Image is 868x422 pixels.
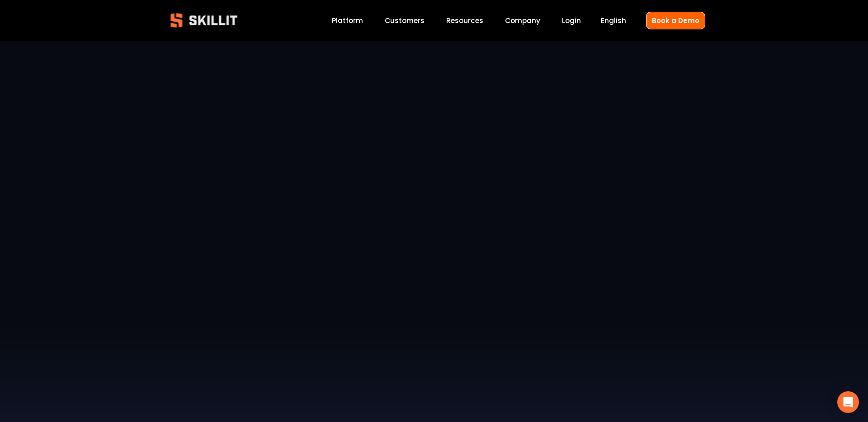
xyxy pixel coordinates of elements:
a: Book a Demo [646,12,705,29]
a: folder dropdown [446,14,483,27]
a: Platform [332,14,363,27]
a: Customers [385,14,425,27]
div: Open Intercom Messenger [837,391,859,413]
span: Resources [446,15,483,26]
a: Company [505,14,540,27]
div: language picker [601,14,626,27]
img: Skillit [163,7,245,34]
a: Login [562,14,581,27]
iframe: Jack Nix Full Interview Skillit Testimonial [163,98,705,403]
span: English [601,15,626,26]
